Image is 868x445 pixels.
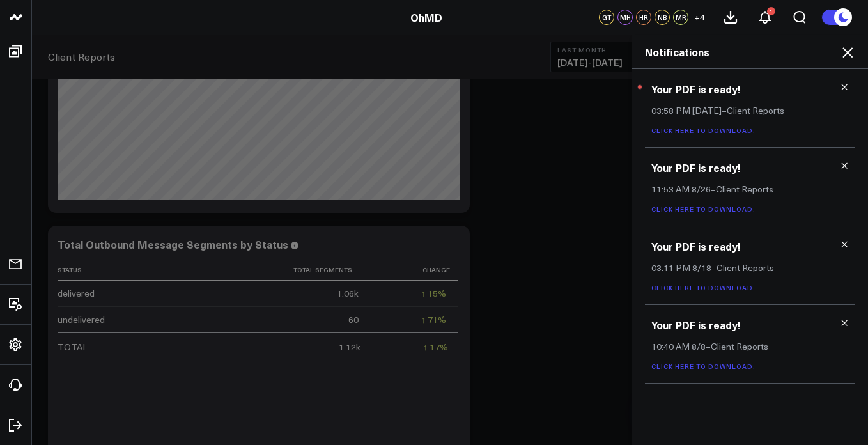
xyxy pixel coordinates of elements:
[673,10,688,25] div: MR
[651,82,849,96] h3: Your PDF is ready!
[722,104,784,116] span: – Client Reports
[692,10,707,25] button: +4
[655,10,670,25] div: NB
[651,126,756,135] a: Click here to download.
[651,160,849,175] h3: Your PDF is ready!
[651,104,722,116] span: 03:58 PM [DATE]
[636,10,651,25] div: HR
[651,239,849,253] h3: Your PDF is ready!
[645,45,855,59] h2: Notifications
[599,10,614,25] div: GT
[651,183,711,195] span: 11:53 AM 8/26
[711,183,773,195] span: – Client Reports
[651,340,706,352] span: 10:40 AM 8/8
[651,362,756,371] a: Click here to download.
[767,7,775,15] div: 1
[410,10,442,24] a: OhMD
[651,262,711,274] span: 03:11 PM 8/18
[651,205,756,214] a: Click here to download.
[711,262,774,274] span: – Client Reports
[694,13,705,22] span: + 4
[651,283,756,292] a: Click here to download.
[617,10,633,25] div: MH
[706,340,768,352] span: – Client Reports
[651,318,849,332] h3: Your PDF is ready!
